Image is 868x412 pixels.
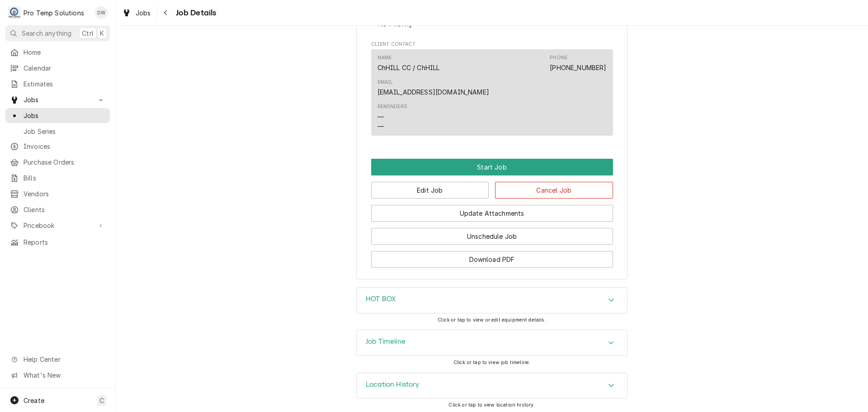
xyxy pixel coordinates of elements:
a: Job Series [5,124,110,139]
a: Go to Help Center [5,352,110,367]
a: [PHONE_NUMBER] [550,64,606,71]
div: P [8,6,21,19]
button: Edit Job [371,182,489,199]
div: Client Contact List [371,49,613,140]
span: Estimates [24,79,105,89]
span: Click or tap to view location history. [448,402,535,408]
div: Client Contact [371,41,613,140]
div: Phone [550,54,567,62]
span: Home [24,47,105,57]
div: DW [95,6,108,19]
span: Calendar [24,63,105,73]
div: Button Group Row [371,245,613,268]
span: Create [24,397,44,404]
div: Pro Temp Solutions [24,8,84,18]
a: Clients [5,202,110,217]
a: Purchase Orders [5,155,110,170]
span: Job Details [173,7,217,19]
div: Pro Temp Solutions's Avatar [8,6,21,19]
div: Phone [550,54,606,72]
a: Go to Pricebook [5,218,110,233]
span: Ctrl [82,28,94,38]
a: Jobs [118,5,155,20]
h3: HOT BOX [366,295,396,303]
a: Bills [5,170,110,185]
button: Update Attachments [371,205,613,222]
span: Search anything [22,28,71,38]
div: Dana Williams's Avatar [95,6,108,19]
button: Accordion Details Expand Trigger [357,288,627,313]
div: Email [377,79,393,86]
span: K [100,28,104,38]
div: HOT BOX [356,287,627,313]
button: Download PDF [371,251,613,268]
div: Location History [356,373,627,399]
span: Click or tap to view or edit equipment details. [438,317,546,323]
h3: Location History [366,380,420,389]
div: Email [377,79,489,97]
a: Invoices [5,139,110,154]
div: Name [377,54,392,62]
h3: Job Timeline [366,337,406,346]
span: Clients [24,205,105,214]
a: Home [5,45,110,60]
div: Reminders [377,103,407,131]
button: Search anythingCtrlK [5,25,110,41]
span: Click or tap to view job timeline. [453,360,530,365]
button: Unschedule Job [371,228,613,245]
a: Jobs [5,108,110,123]
a: Go to What's New [5,368,110,383]
div: Accordion Header [357,288,627,313]
div: — [377,112,384,122]
span: Vendors [24,189,105,199]
span: Bills [24,173,105,183]
span: Pricebook [24,221,92,230]
a: Vendors [5,186,110,201]
span: Client Contact [371,41,613,48]
button: Cancel Job [495,182,613,199]
div: Reminders [377,103,407,110]
div: Accordion Header [357,373,627,398]
button: Accordion Details Expand Trigger [357,330,627,355]
span: Jobs [24,95,92,104]
span: What's New [24,370,104,380]
div: ChHILL CC / ChHILL [377,63,440,72]
span: Help Center [24,355,104,364]
div: Job Timeline [356,330,627,356]
span: Invoices [24,142,105,151]
a: Estimates [5,76,110,91]
div: Name [377,54,440,72]
div: Button Group Row [371,199,613,222]
button: Accordion Details Expand Trigger [357,373,627,398]
div: — [377,122,384,131]
span: Purchase Orders [24,157,105,167]
a: Go to Jobs [5,92,110,107]
a: [EMAIL_ADDRESS][DOMAIN_NAME] [377,88,489,96]
div: Button Group Row [371,222,613,245]
div: Button Group [371,159,613,268]
span: Jobs [24,111,105,120]
span: Jobs [136,8,151,18]
a: Calendar [5,61,110,76]
div: Accordion Header [357,330,627,355]
button: Navigate back [159,5,173,20]
span: C [99,396,104,405]
div: Contact [371,49,613,136]
div: Button Group Row [371,159,613,175]
a: Reports [5,235,110,250]
div: Button Group Row [371,175,613,199]
span: Job Series [24,127,105,136]
span: Reports [24,237,105,247]
button: Start Job [371,159,613,175]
